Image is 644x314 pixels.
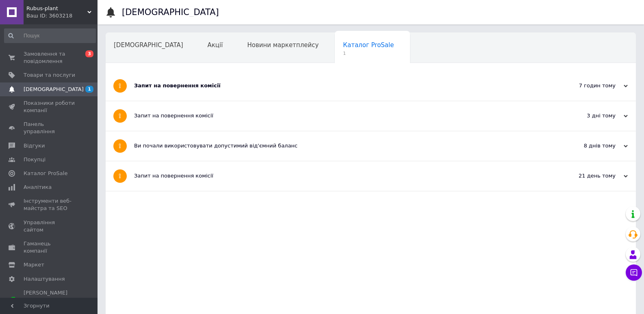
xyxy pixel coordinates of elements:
div: 7 годин тому [546,82,628,89]
span: Панель управління [24,121,75,135]
div: 21 день тому [546,172,628,180]
h1: [DEMOGRAPHIC_DATA] [122,7,219,17]
span: Товари та послуги [24,71,75,79]
span: Гаманець компанії [24,240,75,255]
span: Новини маркетплейсу [247,41,319,49]
span: Відгуки [24,142,45,149]
span: Аналітика [24,184,52,191]
div: Запит на повернення комісії [134,172,546,180]
div: Ваш ID: 3603218 [26,12,98,19]
div: 3 дні тому [546,112,628,119]
span: Rubus-plant [26,5,87,12]
span: [DEMOGRAPHIC_DATA] [24,86,84,93]
button: Чат з покупцем [626,264,642,281]
span: Акції [208,41,223,49]
span: 1 [85,86,93,93]
span: Покупці [24,156,46,163]
span: Каталог ProSale [343,41,394,49]
span: Інструменти веб-майстра та SEO [24,197,75,212]
div: Ви почали використовувати допустимий від'ємний баланс [134,142,546,149]
div: 8 днів тому [546,142,628,149]
span: Показники роботи компанії [24,100,75,114]
input: Пошук [4,28,96,43]
span: [DEMOGRAPHIC_DATA] [114,41,183,49]
span: Замовлення та повідомлення [24,50,75,65]
div: Запит на повернення комісії [134,112,546,119]
span: 1 [343,50,394,56]
span: Управління сайтом [24,219,75,234]
span: [PERSON_NAME] та рахунки [24,289,75,312]
span: 3 [85,50,93,57]
span: Каталог ProSale [24,170,67,177]
span: Маркет [24,261,44,269]
span: Налаштування [24,275,65,283]
div: Запит на повернення комісії [134,82,546,89]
